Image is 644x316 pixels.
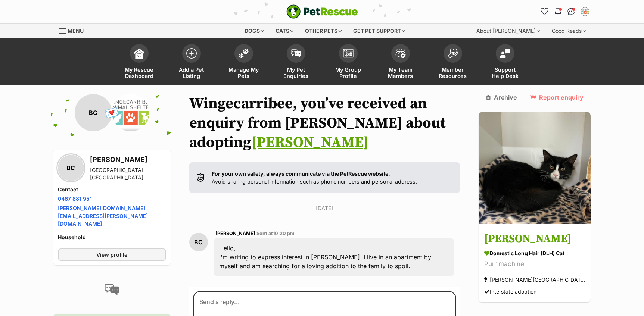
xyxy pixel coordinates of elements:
[58,205,148,227] a: [PERSON_NAME][DOMAIN_NAME][EMAIL_ADDRESS][PERSON_NAME][DOMAIN_NAME]
[300,24,347,38] div: Other pets
[112,94,149,131] img: Wingecarribee Animal Shelter profile pic
[555,8,561,15] img: notifications-46538b983faf8c2785f20acdc204bb7945ddae34d4c08c2a6579f10ce5e182be.svg
[175,66,208,79] span: Add a Pet Listing
[212,170,417,186] p: Avoid sharing personal information such as phone numbers and personal address.
[58,234,166,241] h4: Household
[122,66,156,79] span: My Rescue Dashboard
[103,105,120,121] span: 💌
[500,49,510,58] img: help-desk-icon-fdf02630f3aa405de69fd3d07c3f3aa587a6932b1a1747fa1d2bba05be0121f9.svg
[218,40,270,85] a: Manage My Pets
[186,48,197,59] img: add-pet-listing-icon-0afa8454b4691262ce3f59096e99ab1cd57d4a30225e0717b998d2c9b9846f56.svg
[90,154,166,165] h3: [PERSON_NAME]
[212,170,390,177] strong: For your own safety, always communicate via the PetRescue website.
[134,48,144,59] img: dashboard-icon-eb2f2d2d3e046f16d808141f083e7271f6b2e854fb5c12c21221c1fb7104beca.svg
[227,66,261,79] span: Manage My Pets
[165,40,218,85] a: Add a Pet Listing
[105,284,119,295] img: conversation-icon-4a6f8262b818ee0b60e3300018af0b2d0b884aa5de6e9bcb8d3d4eeb1a70a7c4.svg
[567,8,575,15] img: chat-41dd97257d64d25036548639549fe6c8038ab92f7586957e7f3b1b290dea8141.svg
[239,24,269,38] div: Dogs
[479,112,591,224] img: Jasmine
[539,6,551,18] a: Favourites
[395,49,406,58] img: team-members-icon-5396bd8760b3fe7c0b43da4ab00e1e3bb1a5d9ba89233759b79545d2d3fc5d0d.svg
[448,48,458,58] img: member-resources-icon-8e73f808a243e03378d46382f2149f9095a855e16c252ad45f914b54edf8863c.svg
[75,94,112,131] div: BC
[539,6,591,18] ul: Account quick links
[374,40,427,85] a: My Team Members
[286,4,358,19] img: logo-e224e6f780fb5917bec1dbf3a21bbac754714ae5b6737aabdf751b685950b380.svg
[59,24,89,37] a: Menu
[68,28,84,34] span: Menu
[189,204,460,212] p: [DATE]
[384,66,417,79] span: My Team Members
[581,8,589,15] img: Wingecarribee Animal shelter profile pic
[270,40,322,85] a: My Pet Enquiries
[436,66,470,79] span: Member Resources
[273,231,295,236] span: 10:20 pm
[530,94,584,101] a: Report enquiry
[239,49,249,58] img: manage-my-pets-icon-02211641906a0b7f246fdf0571729dbe1e7629f14944591b6c1af311fb30b64b.svg
[348,24,410,38] div: Get pet support
[479,225,591,303] a: [PERSON_NAME] Domestic Long Hair (DLH) Cat Purr machine [PERSON_NAME][GEOGRAPHIC_DATA], [GEOGRAPH...
[547,24,591,38] div: Good Reads
[58,248,166,261] a: View profile
[486,94,517,101] a: Archive
[427,40,479,85] a: Member Resources
[484,287,536,297] div: Interstate adoption
[291,49,301,57] img: pet-enquiries-icon-7e3ad2cf08bfb03b45e93fb7055b45f3efa6380592205ae92323e6603595dc1f.svg
[343,49,354,58] img: group-profile-icon-3fa3cf56718a62981997c0bc7e787c4b2cf8bcc04b72c1350f741eb67cf2f40e.svg
[286,4,358,19] a: PetRescue
[270,24,299,38] div: Cats
[189,94,460,152] h1: Wingecarribee, you’ve received an enquiry from [PERSON_NAME] about adopting
[215,231,255,236] span: [PERSON_NAME]
[484,275,585,285] div: [PERSON_NAME][GEOGRAPHIC_DATA], [GEOGRAPHIC_DATA]
[90,166,166,181] div: [GEOGRAPHIC_DATA], [GEOGRAPHIC_DATA]
[279,66,313,79] span: My Pet Enquiries
[58,195,92,202] a: 0467 881 951
[484,259,585,269] div: Purr machine
[488,66,522,79] span: Support Help Desk
[58,155,84,181] div: BC
[332,66,365,79] span: My Group Profile
[552,6,564,18] button: Notifications
[96,251,127,259] span: View profile
[214,238,455,276] div: Hello, I'm writing to express interest in [PERSON_NAME]. I live in an apartment by myself and am ...
[322,40,374,85] a: My Group Profile
[579,6,591,18] button: My account
[471,24,545,38] div: About [PERSON_NAME]
[113,40,165,85] a: My Rescue Dashboard
[251,133,369,152] a: [PERSON_NAME]
[484,231,585,248] h3: [PERSON_NAME]
[58,186,166,193] h4: Contact
[189,233,208,251] div: BC
[566,6,578,18] a: Conversations
[256,231,295,236] span: Sent at
[484,250,585,257] div: Domestic Long Hair (DLH) Cat
[479,40,531,85] a: Support Help Desk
